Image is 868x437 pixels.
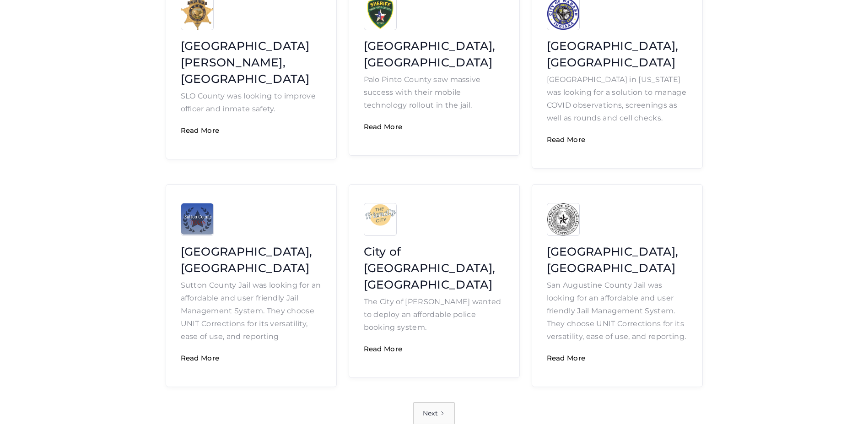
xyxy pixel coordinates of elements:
[166,184,337,387] a: [GEOGRAPHIC_DATA], [GEOGRAPHIC_DATA]Sutton County Jail was looking for an affordable and user fri...
[364,243,505,293] h3: City of [GEOGRAPHIC_DATA], [GEOGRAPHIC_DATA]
[364,38,505,71] h3: [GEOGRAPHIC_DATA], [GEOGRAPHIC_DATA]
[413,402,455,424] a: Next Page
[364,123,505,131] div: Read More
[532,184,703,387] a: [GEOGRAPHIC_DATA], [GEOGRAPHIC_DATA]San Augustine County Jail was looking for an affordable and u...
[547,136,688,143] div: Read More
[423,407,438,420] div: Next
[349,184,520,378] a: City of [GEOGRAPHIC_DATA], [GEOGRAPHIC_DATA]The City of [PERSON_NAME] wanted to deploy an afforda...
[547,354,688,362] div: Read More
[547,73,688,125] p: [GEOGRAPHIC_DATA] in [US_STATE] was looking for a solution to manage COVID observations, screenin...
[547,38,688,71] h3: [GEOGRAPHIC_DATA], [GEOGRAPHIC_DATA]
[181,279,322,343] p: Sutton County Jail was looking for an affordable and user friendly Jail Management System. They c...
[364,295,505,334] p: The City of [PERSON_NAME] wanted to deploy an affordable police booking system.
[166,402,703,424] div: List
[181,38,322,87] h3: [GEOGRAPHIC_DATA][PERSON_NAME], [GEOGRAPHIC_DATA]
[547,279,688,343] p: San Augustine County Jail was looking for an affordable and user friendly Jail Management System....
[181,90,322,115] p: SLO County was looking to improve officer and inmate safety.
[181,126,322,134] div: Read More
[822,393,868,437] iframe: Chat Widget
[364,345,505,353] div: Read More
[364,73,505,112] p: Palo Pinto County saw massive success with their mobile technology rollout in the jail.
[181,243,322,276] h3: [GEOGRAPHIC_DATA], [GEOGRAPHIC_DATA]
[181,354,322,362] div: Read More
[547,243,688,276] h3: [GEOGRAPHIC_DATA], [GEOGRAPHIC_DATA]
